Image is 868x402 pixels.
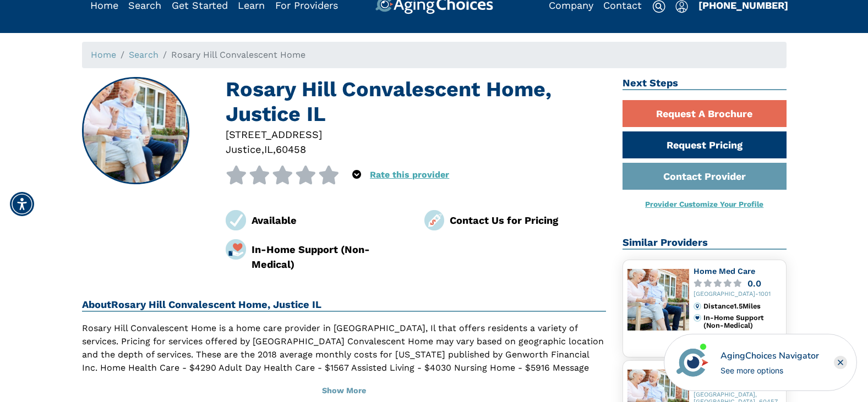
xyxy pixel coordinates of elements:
a: Rate this provider [370,169,449,180]
a: Request Pricing [623,131,787,158]
h2: Next Steps [623,77,787,90]
img: distance.svg [694,302,701,310]
a: Request A Brochure [623,100,787,127]
div: Distance 1.5 Miles [703,302,781,310]
a: Contact Provider [623,163,787,190]
span: Rosary Hill Convalescent Home [171,49,305,60]
div: In-Home Support (Non-Medical) [252,242,408,272]
span: , [261,144,264,155]
a: 0.0 [694,279,782,288]
div: AgingChoices Navigator [720,349,819,362]
a: Search [129,49,159,60]
div: [GEOGRAPHIC_DATA]-1001 [694,291,782,298]
a: Home Med Care [694,267,755,276]
div: [STREET_ADDRESS] [226,127,606,142]
a: Home [91,49,116,60]
div: Accessibility Menu [10,192,34,216]
div: Close [834,356,847,369]
div: Available [252,213,408,228]
span: , [273,144,276,155]
div: In-Home Support (Non-Medical) [703,314,781,330]
h2: Similar Providers [623,236,787,250]
div: 60458 [276,142,306,157]
nav: breadcrumb [82,42,787,68]
a: Provider Customize Your Profile [645,200,763,208]
p: Rosary Hill Convalescent Home is a home care provider in [GEOGRAPHIC_DATA], Il that offers reside... [82,322,607,388]
h2: About Rosary Hill Convalescent Home, Justice IL [82,299,607,312]
span: Justice [226,144,261,155]
span: IL [264,144,273,155]
img: primary.svg [694,314,701,322]
img: avatar [674,344,711,381]
div: 0.0 [747,279,761,288]
div: See more options [720,365,819,376]
div: Popover trigger [352,166,361,184]
div: Contact Us for Pricing [450,213,606,228]
img: Rosary Hill Convalescent Home, Justice IL [83,78,188,184]
h1: Rosary Hill Convalescent Home, Justice IL [226,77,606,127]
